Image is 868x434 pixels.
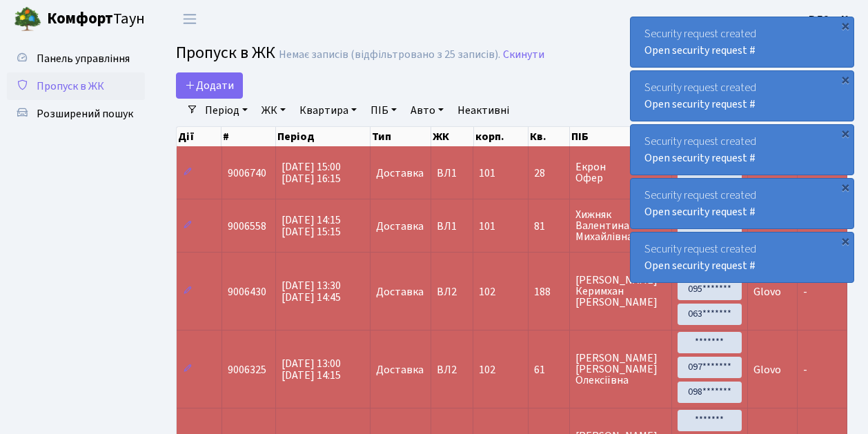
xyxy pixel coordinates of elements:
span: [DATE] 13:00 [DATE] 14:15 [282,356,341,383]
span: Доставка [376,168,424,179]
th: корп. [474,127,529,146]
span: 9006740 [228,166,266,181]
span: 81 [534,221,564,232]
th: ПІБ [570,127,672,146]
a: Open security request # [644,204,756,219]
span: 101 [479,219,495,234]
span: 9006430 [228,284,266,299]
a: ВЛ2 -. К. [809,11,851,28]
span: Розширений пошук [37,106,133,121]
a: Неактивні [452,99,515,122]
span: Пропуск в ЖК [176,41,275,65]
div: × [838,19,852,32]
span: ВЛ1 [437,221,467,232]
div: Немає записів (відфільтровано з 25 записів). [279,48,500,61]
span: ВЛ2 [437,364,467,375]
span: [DATE] 15:00 [DATE] 16:15 [282,159,341,186]
span: Хижняк Валентина Михайлівна [575,209,666,242]
span: [DATE] 13:30 [DATE] 14:45 [282,278,341,305]
span: - [803,362,807,377]
a: ЖК [256,99,291,122]
a: Скинути [503,48,544,61]
span: 188 [534,286,564,297]
th: Тип [371,127,431,146]
span: - [803,284,807,299]
span: Таун [47,8,145,31]
span: 9006558 [228,219,266,234]
span: Доставка [376,286,424,297]
th: Дії [177,127,221,146]
span: ВЛ1 [437,168,467,179]
span: Доставка [376,221,424,232]
button: Переключити навігацію [172,8,207,30]
span: Додати [185,78,234,93]
span: Доставка [376,364,424,375]
th: ЖК [431,127,473,146]
div: Security request created [631,17,854,67]
span: [DATE] 14:15 [DATE] 15:15 [282,213,341,239]
th: Кв. [529,127,570,146]
div: × [838,234,852,248]
span: 9006325 [228,362,266,377]
b: ВЛ2 -. К. [809,12,851,27]
div: × [838,180,852,194]
a: Пропуск в ЖК [7,72,145,100]
div: Security request created [631,71,854,121]
span: [PERSON_NAME] Керимхан [PERSON_NAME] [575,275,666,308]
a: Open security request # [644,97,756,112]
a: Open security request # [644,150,756,166]
a: Квартира [294,99,362,122]
span: Glovo [753,362,781,377]
div: Security request created [631,179,854,228]
a: Open security request # [644,258,756,273]
span: 102 [479,284,495,299]
a: Open security request # [644,43,756,58]
a: Додати [176,72,243,99]
b: Комфорт [47,8,113,30]
div: × [838,126,852,140]
a: Панель управління [7,45,145,72]
div: Security request created [631,125,854,175]
span: Пропуск в ЖК [37,79,104,94]
span: 102 [479,362,495,377]
span: ВЛ2 [437,286,467,297]
a: Період [199,99,253,122]
span: Glovo [753,284,781,299]
th: Період [276,127,371,146]
div: Security request created [631,233,854,282]
span: Панель управління [37,51,130,66]
span: 61 [534,364,564,375]
span: 101 [479,166,495,181]
span: [PERSON_NAME] [PERSON_NAME] Олексіївна [575,353,666,386]
div: × [838,72,852,86]
a: ПІБ [365,99,402,122]
span: 28 [534,168,564,179]
a: Авто [405,99,449,122]
th: # [221,127,275,146]
img: logo.png [14,6,41,33]
a: Розширений пошук [7,100,145,128]
span: Екрон Офер [575,161,666,184]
